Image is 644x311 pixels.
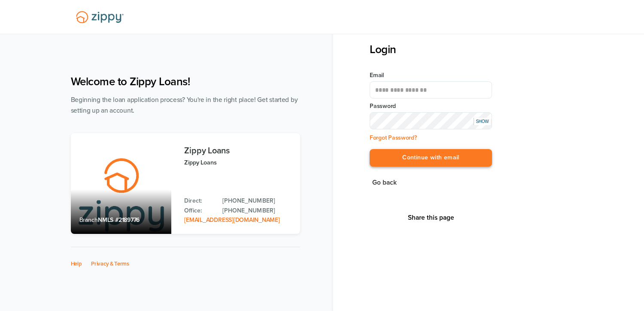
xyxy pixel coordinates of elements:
[405,213,457,222] button: Share This Page
[370,102,492,111] label: Password
[71,96,298,114] span: Beginning the loan application process? You're in the right place! Get started by setting up an a...
[222,206,291,215] a: Office Phone: 512-975-2947
[71,75,300,88] h1: Welcome to Zippy Loans!
[370,149,492,167] button: Continue with email
[91,260,129,267] a: Privacy & Terms
[98,216,140,224] span: NMLS #2189776
[184,206,214,215] p: Office:
[370,43,492,56] h3: Login
[370,112,492,129] input: Input Password
[184,158,291,167] p: Zippy Loans
[71,7,129,27] img: Lender Logo
[184,196,214,206] p: Direct:
[370,71,492,80] label: Email
[222,196,291,206] a: Direct Phone: 512-975-2947
[474,118,491,125] div: SHOW
[79,216,98,224] span: Branch
[370,81,492,99] input: Email Address
[184,146,291,155] h3: Zippy Loans
[370,177,399,188] button: Go back
[370,134,417,141] a: Forgot Password?
[184,216,279,224] a: Email Address: zippyguide@zippymh.com
[71,260,82,267] a: Help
